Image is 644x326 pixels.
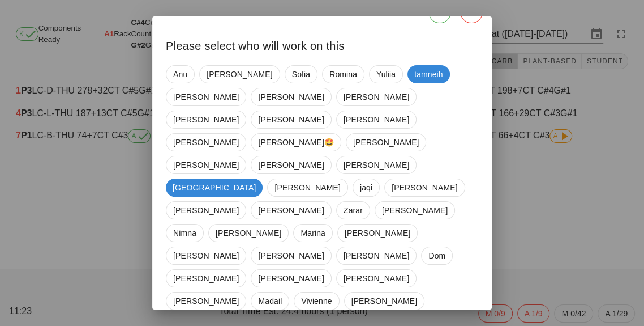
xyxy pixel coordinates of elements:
[344,156,409,173] span: [PERSON_NAME]
[173,156,239,173] span: [PERSON_NAME]
[258,134,334,151] span: [PERSON_NAME]🤩
[207,66,272,83] span: [PERSON_NAME]
[344,111,409,128] span: [PERSON_NAME]
[258,156,324,173] span: [PERSON_NAME]
[173,247,239,264] span: [PERSON_NAME]
[173,293,239,310] span: [PERSON_NAME]
[329,66,357,83] span: Romina
[344,202,363,219] span: Zarar
[173,111,239,128] span: [PERSON_NAME]
[428,247,445,264] span: Dom
[274,179,340,196] span: [PERSON_NAME]
[353,134,419,151] span: [PERSON_NAME]
[173,134,239,151] span: [PERSON_NAME]
[301,293,332,310] span: Vivienne
[382,202,448,219] span: [PERSON_NAME]
[351,293,417,310] span: [PERSON_NAME]
[173,225,196,242] span: Nimna
[344,88,409,105] span: [PERSON_NAME]
[360,179,372,196] span: jaqi
[152,28,492,61] div: Please select who will work on this
[300,225,325,242] span: Marina
[344,270,409,287] span: [PERSON_NAME]
[173,66,187,83] span: Anu
[258,88,324,105] span: [PERSON_NAME]
[173,270,239,287] span: [PERSON_NAME]
[173,179,256,197] span: [GEOGRAPHIC_DATA]
[258,202,324,219] span: [PERSON_NAME]
[173,88,239,105] span: [PERSON_NAME]
[173,202,239,219] span: [PERSON_NAME]
[376,66,396,83] span: Yuliia
[216,225,281,242] span: [PERSON_NAME]
[414,65,443,83] span: tamneih
[292,66,310,83] span: Sofia
[258,111,324,128] span: [PERSON_NAME]
[258,247,324,264] span: [PERSON_NAME]
[345,225,410,242] span: [PERSON_NAME]
[344,247,409,264] span: [PERSON_NAME]
[258,293,282,310] span: Madail
[392,179,457,196] span: [PERSON_NAME]
[258,270,324,287] span: [PERSON_NAME]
